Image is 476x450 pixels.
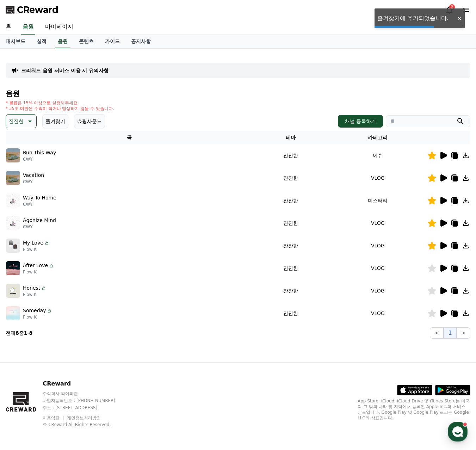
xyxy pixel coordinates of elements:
a: 대화 [47,223,91,241]
p: My Love [23,239,43,247]
th: 곡 [6,131,253,144]
p: © CReward All Rights Reserved. [43,422,129,427]
th: 카테고리 [328,131,427,144]
a: 홈 [2,223,47,241]
p: CReward [43,380,129,388]
img: music [6,261,20,275]
p: Agonize Mind [23,217,56,224]
p: Vacation [23,172,44,179]
button: > [457,327,470,339]
p: 주소 : [STREET_ADDRESS] [43,405,129,411]
a: 실적 [31,35,52,48]
div: 2 [449,4,455,10]
a: 설정 [91,223,135,241]
p: 잔잔한 [9,116,24,126]
h4: 음원 [6,90,470,97]
td: VLOG [328,167,427,189]
strong: 8 [16,330,19,336]
td: 잔잔한 [253,144,328,167]
p: Flow K [23,269,54,275]
p: Way To Home [23,194,56,202]
span: 설정 [109,234,117,240]
p: After Love [23,262,48,269]
p: CWY [23,202,56,207]
button: 1 [444,327,456,339]
td: 잔잔한 [253,167,328,189]
p: Flow K [23,247,50,252]
a: 개인정보처리방침 [67,415,101,420]
button: 잔잔한 [6,114,37,128]
button: 쇼핑사운드 [74,114,105,128]
a: 음원 [21,20,35,35]
td: 잔잔한 [253,189,328,212]
a: 2 [445,6,453,14]
td: VLOG [328,302,427,325]
a: 공지사항 [125,35,156,48]
td: VLOG [328,279,427,302]
p: Honest [23,284,40,292]
a: 음원 [55,35,70,48]
p: 사업자등록번호 : [PHONE_NUMBER] [43,398,129,403]
img: music [6,239,20,253]
td: 잔잔한 [253,279,328,302]
strong: 1 [24,330,27,336]
p: * 35초 미만은 수익이 적거나 발생하지 않을 수 있습니다. [6,106,114,111]
p: CWY [23,179,44,185]
img: music [6,193,20,208]
p: CWY [23,224,56,230]
p: CWY [23,156,56,162]
p: Someday [23,307,46,314]
td: 잔잔한 [253,257,328,279]
a: CReward [6,4,58,16]
td: 미스터리 [328,189,427,212]
td: 이슈 [328,144,427,167]
p: 전체 중 - [6,329,32,337]
td: 잔잔한 [253,212,328,234]
td: VLOG [328,234,427,257]
td: VLOG [328,257,427,279]
a: 크리워드 음원 서비스 이용 시 유의사항 [21,67,109,74]
span: CReward [17,4,58,16]
p: * 볼륨은 15% 이상으로 설정해주세요. [6,100,114,106]
img: music [6,284,20,298]
td: 잔잔한 [253,234,328,257]
td: 잔잔한 [253,302,328,325]
p: Flow K [23,292,47,297]
p: Run This Way [23,149,56,156]
button: 채널 등록하기 [338,115,383,128]
strong: 8 [29,330,33,336]
a: 가이드 [99,35,125,48]
img: music [6,171,20,185]
img: music [6,216,20,230]
a: 이용약관 [43,415,65,420]
p: Flow K [23,314,52,320]
button: 즐겨찾기 [42,114,68,128]
a: 마이페이지 [39,20,79,35]
p: App Store, iCloud, iCloud Drive 및 iTunes Store는 미국과 그 밖의 나라 및 지역에서 등록된 Apple Inc.의 서비스 상표입니다. Goo... [358,398,470,421]
td: VLOG [328,212,427,234]
span: 홈 [22,234,26,240]
img: music [6,306,20,320]
img: music [6,148,20,162]
p: 주식회사 와이피랩 [43,391,129,396]
th: 테마 [253,131,328,144]
span: 대화 [64,234,73,240]
a: 콘텐츠 [73,35,99,48]
button: < [430,327,444,339]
